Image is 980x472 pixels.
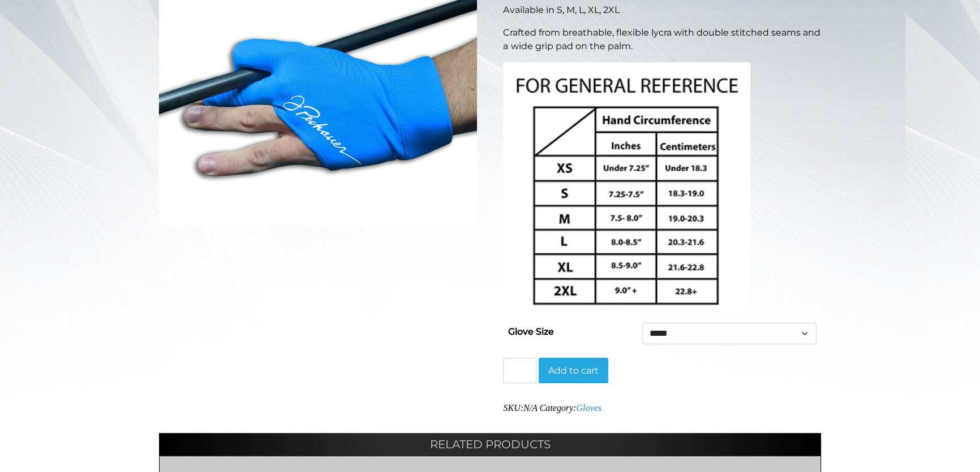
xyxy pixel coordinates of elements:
button: Add to cart [539,358,608,384]
span: SKU: [503,403,537,413]
input: Product quantity [503,358,536,384]
h2: Related products [159,433,821,456]
span: N/A [523,403,538,413]
p: Available in S, M, L, XL, 2XL [503,3,821,17]
span: Category: [540,403,601,413]
p: Crafted from breathable, flexible lycra with double stitched seams and a wide grip pad on the palm. [503,26,821,53]
label: Glove Size [508,323,553,341]
a: Gloves [576,403,601,413]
